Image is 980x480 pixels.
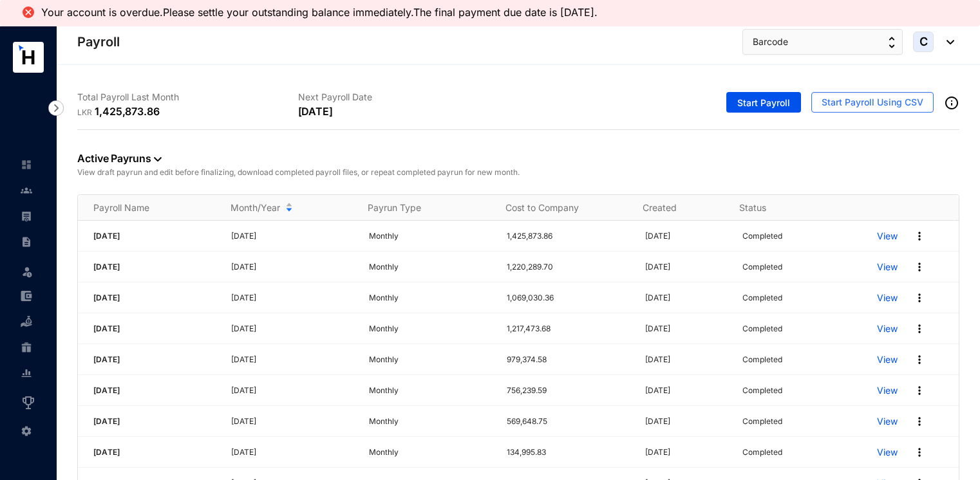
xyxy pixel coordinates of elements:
[93,231,120,241] span: [DATE]
[21,290,32,302] img: expense-unselected.2edcf0507c847f3e9e96.svg
[742,29,903,55] button: Barcode
[10,283,41,309] li: Expenses
[21,5,36,20] img: alert-icon-error.ae2eb8c10aa5e3dc951a89517520af3a.svg
[742,322,782,335] p: Completed
[78,195,215,221] th: Payroll Name
[940,40,954,44] img: dropdown-black.8e83cc76930a90b1a4fdb6d089b7bf3a.svg
[95,104,160,119] p: 1,425,873.86
[231,261,353,273] p: [DATE]
[93,262,120,272] span: [DATE]
[507,446,629,459] p: 134,995.83
[645,261,727,273] p: [DATE]
[737,97,790,109] span: Start Payroll
[507,384,629,397] p: 756,239.59
[877,291,898,304] a: View
[742,230,782,243] p: Completed
[369,384,491,397] p: Monthly
[645,322,727,335] p: [DATE]
[919,36,928,48] span: C
[913,446,926,459] img: more.27664ee4a8faa814348e188645a3c1fc.svg
[507,415,629,428] p: 569,648.75
[742,261,782,273] p: Completed
[231,384,353,397] p: [DATE]
[645,384,727,397] p: [DATE]
[231,415,353,428] p: [DATE]
[913,322,926,335] img: more.27664ee4a8faa814348e188645a3c1fc.svg
[10,335,41,360] li: Gratuity
[77,152,162,165] a: Active Payruns
[507,291,629,304] p: 1,069,030.36
[913,291,926,304] img: more.27664ee4a8faa814348e188645a3c1fc.svg
[93,293,120,302] span: [DATE]
[21,395,36,411] img: award_outlined.f30b2bda3bf6ea1bf3dd.svg
[889,37,895,48] img: up-down-arrow.74152d26bf9780fbf563ca9c90304185.svg
[742,384,782,397] p: Completed
[41,6,604,18] li: Your account is overdue.Please settle your outstanding balance immediately.The final payment due ...
[645,291,727,304] p: [DATE]
[724,195,858,221] th: Status
[48,100,64,116] img: nav-icon-right.af6afadce00d159da59955279c43614e.svg
[877,384,898,397] p: View
[10,152,41,178] li: Home
[93,385,120,395] span: [DATE]
[877,415,898,428] a: View
[507,353,629,366] p: 979,374.58
[753,35,788,49] span: Barcode
[21,185,32,196] img: people-unselected.118708e94b43a90eceab.svg
[369,230,491,243] p: Monthly
[645,230,727,243] p: [DATE]
[10,229,41,255] li: Contracts
[507,322,629,335] p: 1,217,473.68
[944,95,959,111] img: info-outined.c2a0bb1115a2853c7f4cb4062ec879bc.svg
[77,106,95,119] p: LKR
[231,322,353,335] p: [DATE]
[21,367,32,379] img: report-unselected.e6a6b4230fc7da01f883.svg
[231,353,353,366] p: [DATE]
[742,446,782,459] p: Completed
[742,415,782,428] p: Completed
[877,446,898,459] a: View
[10,178,41,203] li: Contacts
[21,159,32,171] img: home-unselected.a29eae3204392db15eaf.svg
[21,316,32,328] img: loan-unselected.d74d20a04637f2d15ab5.svg
[507,261,629,273] p: 1,220,289.70
[298,91,519,104] p: Next Payroll Date
[645,415,727,428] p: [DATE]
[21,265,33,278] img: leave-unselected.2934df6273408c3f84d9.svg
[913,230,926,243] img: more.27664ee4a8faa814348e188645a3c1fc.svg
[298,104,333,119] p: [DATE]
[369,322,491,335] p: Monthly
[742,353,782,366] p: Completed
[726,92,801,113] button: Start Payroll
[369,446,491,459] p: Monthly
[77,91,298,104] p: Total Payroll Last Month
[811,92,934,113] button: Start Payroll Using CSV
[231,291,353,304] p: [DATE]
[93,447,120,457] span: [DATE]
[93,355,120,364] span: [DATE]
[21,210,32,222] img: payroll-unselected.b590312f920e76f0c668.svg
[645,353,727,366] p: [DATE]
[877,261,898,273] a: View
[369,261,491,273] p: Monthly
[231,230,353,243] p: [DATE]
[877,322,898,335] p: View
[10,360,41,386] li: Reports
[369,353,491,366] p: Monthly
[877,230,898,243] a: View
[231,201,280,214] span: Month/Year
[913,353,926,366] img: more.27664ee4a8faa814348e188645a3c1fc.svg
[913,415,926,428] img: more.27664ee4a8faa814348e188645a3c1fc.svg
[742,291,782,304] p: Completed
[507,230,629,243] p: 1,425,873.86
[645,446,727,459] p: [DATE]
[369,291,491,304] p: Monthly
[10,203,41,229] li: Payroll
[877,353,898,366] a: View
[352,195,489,221] th: Payrun Type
